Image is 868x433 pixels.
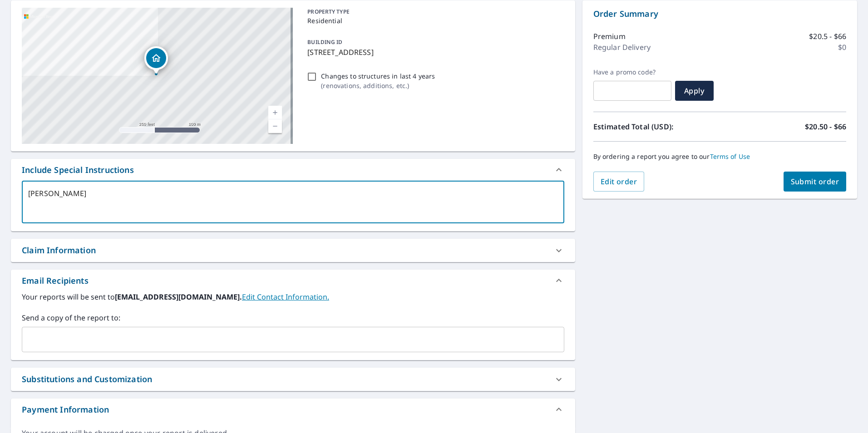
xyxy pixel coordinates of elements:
p: Residential [307,16,560,25]
div: Payment Information [22,403,109,416]
p: $20.50 - $66 [805,121,846,132]
p: [STREET_ADDRESS] [307,47,560,58]
span: Edit order [601,177,637,187]
div: Include Special Instructions [11,159,575,181]
p: By ordering a report you agree to our [593,153,846,161]
a: Current Level 17, Zoom In [268,106,282,119]
div: Claim Information [11,239,575,262]
p: BUILDING ID [307,38,342,46]
div: Email Recipients [11,270,575,291]
button: Apply [675,81,714,101]
div: Email Recipients [22,275,89,287]
label: Your reports will be sent to [22,291,564,302]
textarea: [PERSON_NAME] [28,189,558,215]
div: Substitutions and Customization [22,373,152,385]
p: $20.5 - $66 [809,31,846,42]
label: Have a promo code? [593,68,671,76]
div: Payment Information [11,399,575,420]
a: Current Level 17, Zoom Out [268,119,282,133]
p: PROPERTY TYPE [307,8,560,16]
p: Changes to structures in last 4 years [321,71,435,81]
div: Include Special Instructions [22,164,134,176]
p: Estimated Total (USD): [593,121,720,132]
div: Claim Information [22,244,96,256]
span: Submit order [791,177,839,187]
a: Terms of Use [710,152,750,161]
div: Substitutions and Customization [11,368,575,391]
b: [EMAIL_ADDRESS][DOMAIN_NAME]. [115,292,242,302]
label: Send a copy of the report to: [22,312,564,323]
div: Dropped pin, building 1, Residential property, 1471 Water Edge Dr Charleston, SC 29492 [144,46,168,74]
p: Order Summary [593,8,846,20]
p: Premium [593,31,626,42]
p: $0 [838,42,846,53]
p: Regular Delivery [593,42,651,53]
a: EditContactInfo [242,292,329,302]
button: Edit order [593,172,645,192]
p: ( renovations, additions, etc. ) [321,81,435,90]
span: Apply [682,86,706,96]
button: Submit order [784,172,847,192]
